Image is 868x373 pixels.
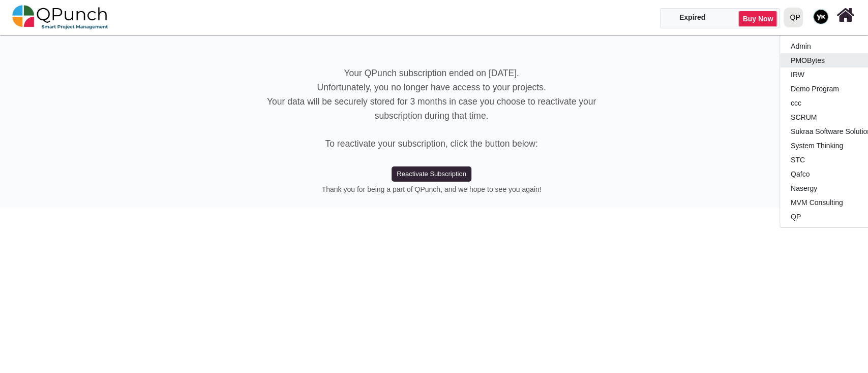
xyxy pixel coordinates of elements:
i: Home [836,6,854,25]
h5: Your data will be securely stored for 3 months in case you choose to reactivate your [8,96,855,107]
a: QP [780,1,807,34]
h5: Unfortunately, you no longer have access to your projects. [8,82,855,93]
button: Reactivate Subscription [392,166,472,182]
a: avatar [807,1,834,33]
h5: To reactivate your subscription, click the button below: [8,139,855,149]
h5: subscription during that time. [8,111,855,121]
span: Yaasar [813,9,828,24]
img: qpunch-sp.fa6292f.png [12,2,108,32]
a: Buy Now [738,11,777,27]
span: Expired [679,13,705,21]
img: avatar [813,9,828,24]
h5: Your QPunch subscription ended on [DATE]. [8,68,855,79]
h6: Thank you for being a part of QPunch, and we hope to see you again! [8,185,855,194]
div: QP [790,9,800,26]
